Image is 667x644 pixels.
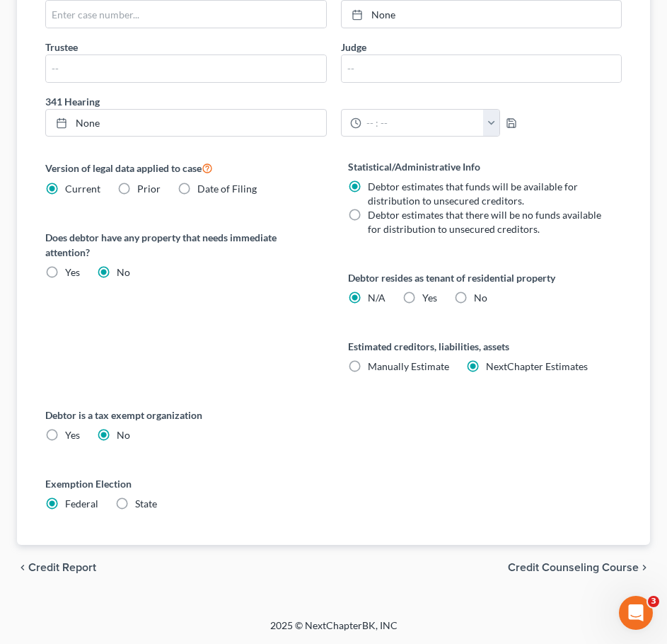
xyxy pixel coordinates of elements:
button: Credit Counseling Course chevron_right [508,562,650,573]
span: Yes [65,266,80,278]
label: Debtor is a tax exempt organization [45,408,622,422]
span: No [117,429,130,441]
label: Does debtor have any property that needs immediate attention? [45,230,320,260]
label: Estimated creditors, liabilities, assets [348,339,622,354]
span: Yes [65,429,80,441]
span: Manually Estimate [368,360,449,372]
span: Prior [137,183,161,195]
i: chevron_left [17,562,28,573]
span: Federal [65,498,98,510]
span: Debtor estimates that there will be no funds available for distribution to unsecured creditors. [368,209,601,235]
span: Yes [422,292,437,304]
span: No [117,266,130,278]
span: NextChapter Estimates [486,360,588,372]
label: Exemption Election [45,476,622,491]
span: Credit Counseling Course [508,562,639,573]
span: 3 [648,596,659,607]
input: -- [342,55,622,82]
a: None [46,110,326,137]
label: Judge [341,40,366,54]
span: Debtor estimates that funds will be available for distribution to unsecured creditors. [368,180,578,207]
iframe: Intercom live chat [619,596,653,630]
label: Version of legal data applied to case [45,159,320,176]
label: 341 Hearing [38,94,629,109]
button: chevron_left Credit Report [17,562,96,573]
span: Date of Filing [197,183,257,195]
input: -- [46,55,326,82]
span: No [474,292,487,304]
div: 2025 © NextChapterBK, INC [79,619,588,644]
span: Credit Report [28,562,96,573]
span: N/A [368,292,385,304]
label: Trustee [45,40,78,54]
label: Statistical/Administrative Info [348,159,622,174]
i: chevron_right [639,562,650,573]
a: None [342,1,622,28]
span: Current [65,183,100,195]
input: Enter case number... [46,1,326,28]
label: Debtor resides as tenant of residential property [348,270,622,285]
span: State [135,498,157,510]
input: -- : -- [361,110,484,137]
